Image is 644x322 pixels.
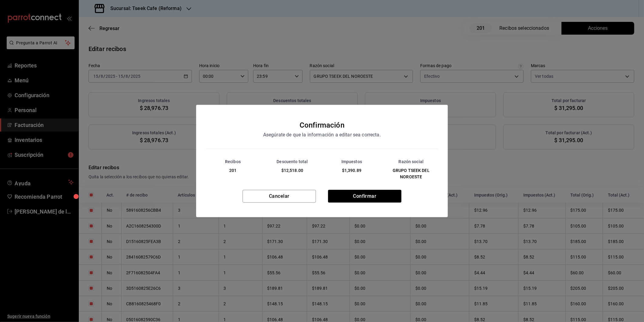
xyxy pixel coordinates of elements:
div: Razón social [382,159,441,165]
div: GRUPO TSEEK DEL NOROESTE [382,167,441,180]
div: Confirmación [300,119,344,131]
div: Impuestos [322,159,381,165]
button: Confirmar [328,190,401,203]
div: Descuento total [263,159,322,165]
button: Cancelar [243,190,316,203]
div: Recibos [203,159,262,165]
span: $1,390.89 [342,168,361,173]
div: Asegúrate de que la información a editar sea correcta. [237,131,407,139]
span: $12,518.00 [281,168,303,173]
div: 201 [203,167,262,174]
